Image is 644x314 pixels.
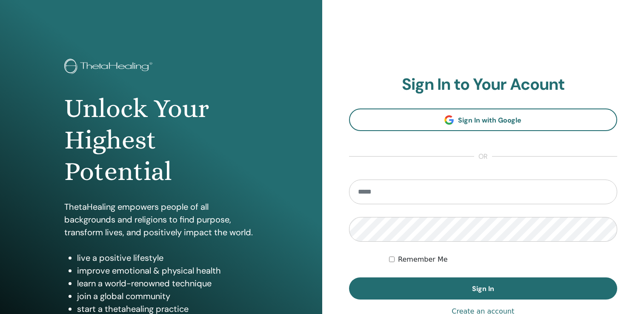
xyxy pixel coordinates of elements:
[77,290,258,303] li: join a global community
[349,108,618,131] a: Sign In with Google
[458,116,521,125] span: Sign In with Google
[77,277,258,290] li: learn a world-renowned technique
[64,93,258,188] h1: Unlock Your Highest Potential
[389,254,617,265] div: Keep me authenticated indefinitely or until I manually logout
[64,200,258,239] p: ThetaHealing empowers people of all backgrounds and religions to find purpose, transform lives, a...
[77,251,258,264] li: live a positive lifestyle
[472,284,494,293] span: Sign In
[349,75,618,94] h2: Sign In to Your Acount
[398,254,448,265] label: Remember Me
[474,151,492,162] span: or
[77,264,258,277] li: improve emotional & physical health
[349,277,618,300] button: Sign In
